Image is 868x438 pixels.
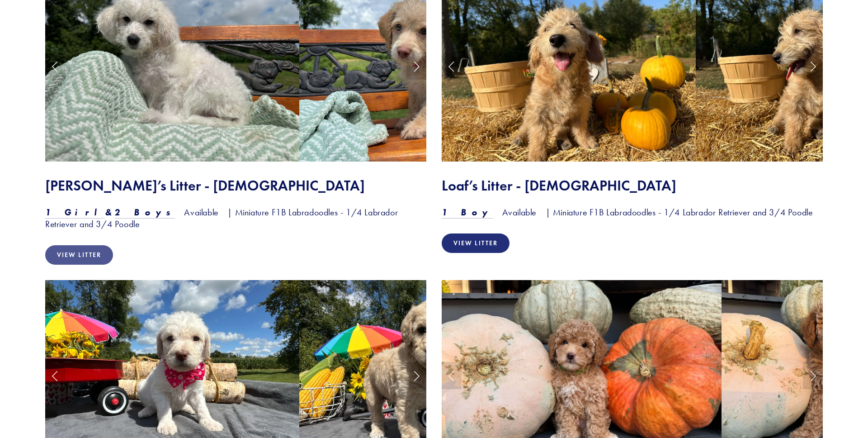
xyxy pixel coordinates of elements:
[442,207,493,218] em: 1 Boy
[45,207,105,218] em: 1 Girl
[45,206,426,230] h3: Available | Miniature F1B Labradoodles - 1/4 Labrador Retriever and 3/4 Poodle
[45,52,65,80] a: Previous Slide
[442,362,462,389] a: Previous Slide
[45,362,65,389] a: Previous Slide
[406,52,426,80] a: Next Slide
[45,245,113,265] a: View Litter
[105,207,115,218] em: &
[45,177,426,194] h2: [PERSON_NAME]’s Litter - [DEMOGRAPHIC_DATA]
[442,177,823,194] h2: Loaf’s Litter - [DEMOGRAPHIC_DATA]
[406,362,426,389] a: Next Slide
[114,207,175,219] a: 2 Boys
[442,206,823,218] h3: Available | Miniature F1B Labradoodles - 1/4 Labrador Retriever and 3/4 Poodle
[114,207,175,218] em: 2 Boys
[45,207,105,219] a: 1 Girl
[442,207,493,219] a: 1 Boy
[803,52,823,80] a: Next Slide
[442,52,462,80] a: Previous Slide
[803,362,823,389] a: Next Slide
[442,233,509,253] a: View Litter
